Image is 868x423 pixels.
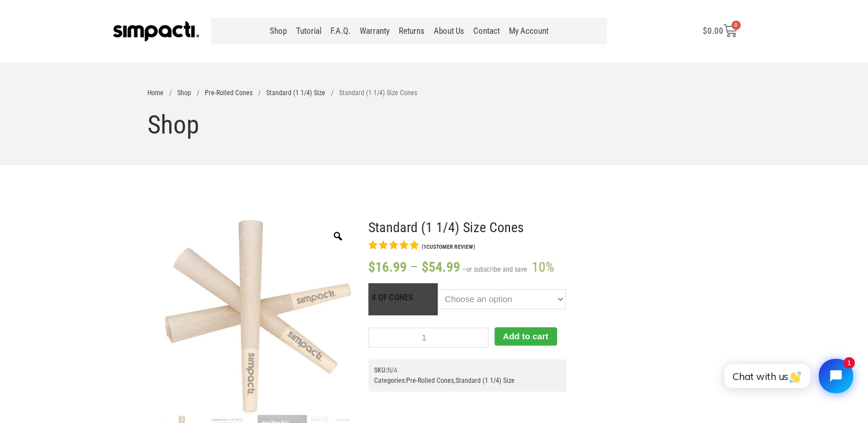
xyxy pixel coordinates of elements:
span: 1 [423,244,426,250]
a: Home [147,89,164,97]
span: Categories: , [374,375,560,386]
h3: Shop [147,111,721,139]
small: or subscribe and save [460,265,527,273]
label: # of Cones [372,291,435,304]
div: Rated 5.00 out of 5 [368,240,420,249]
span: SKU: [374,365,560,375]
li: / [331,88,333,98]
a: About Us [429,18,469,44]
a: Returns [394,18,429,44]
a: Standard (1 1/4) Size [266,89,325,97]
a: Pre-Rolled Cones [406,377,454,385]
iframe: Tidio Chat [711,349,863,403]
span: $ [422,259,429,275]
span: N/A [387,366,398,374]
a: My Account [504,18,553,44]
span: – [410,259,418,275]
li: / [258,88,260,98]
span: 0 [731,21,741,30]
a: $0.00 0 [689,17,751,45]
span: Rated out of 5 based on customer rating [368,240,420,249]
a: (1customer review) [422,242,475,251]
bdi: 54.99 [422,259,460,275]
span: $ [368,259,375,275]
input: Product quantity [368,327,489,348]
a: Standard (1 1/4) Size [456,377,515,385]
a: F.A.Q. [326,18,355,44]
span: — [462,265,466,273]
li: / [197,88,199,98]
button: Add to cart [495,327,557,346]
span: Standard (1 1/4) Size Cones [339,89,417,97]
bdi: 16.99 [368,259,407,275]
a: Contact [469,18,504,44]
li: / [169,88,172,98]
bdi: 0.00 [703,26,723,36]
a: Tutorial [291,18,326,44]
h1: Standard (1 1/4) Size Cones [368,217,566,238]
a: Pre-Rolled Cones [205,89,252,97]
a: Shop [177,89,191,97]
a: Warranty [355,18,394,44]
span: $ [703,26,707,36]
img: 3 Simpacti Cones [159,217,357,415]
a: Shop [265,18,291,44]
span: 10% [532,259,554,275]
